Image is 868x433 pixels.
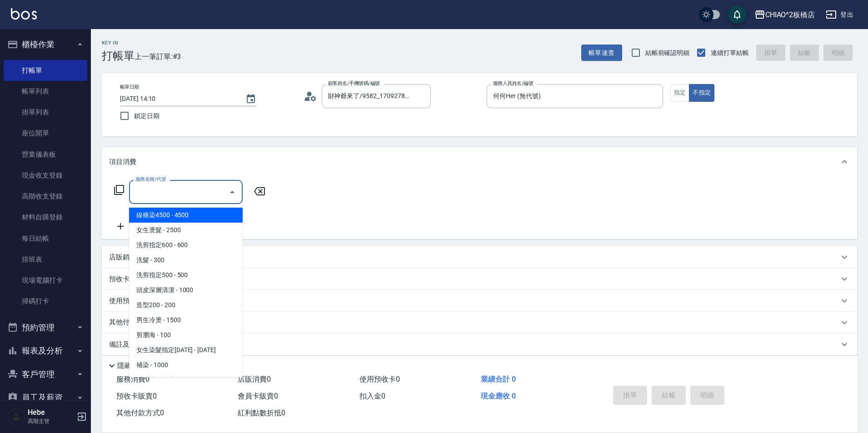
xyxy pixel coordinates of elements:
[225,185,239,199] button: Close
[102,50,135,62] h3: 打帳單
[129,223,243,238] span: 女生燙髮 - 2500
[102,333,857,355] div: 備註及來源
[238,408,285,417] span: 紅利點數折抵 0
[751,5,819,24] button: CHIAO^2板橋店
[116,408,164,417] span: 其他付款方式 0
[493,80,533,87] label: 服務人員姓名/編號
[238,375,271,383] span: 店販消費 0
[109,340,143,349] p: 備註及來源
[328,80,380,87] label: 顧客姓名/手機號碼/編號
[4,144,87,165] a: 營業儀表板
[129,298,243,313] span: 造型200 - 200
[109,318,193,328] p: 其他付款方式
[129,283,243,298] span: 頭皮深層清潔 - 1000
[4,249,87,270] a: 排班表
[4,228,87,249] a: 每日結帳
[102,268,857,290] div: 預收卡販賣
[670,84,690,102] button: 指定
[728,5,746,24] button: save
[481,392,516,400] span: 現金應收 0
[765,9,815,20] div: CHIAO^2板橋店
[4,386,87,409] button: 員工及薪資
[4,291,87,312] a: 掃碼打卡
[4,123,87,144] a: 座位開單
[4,207,87,228] a: 材料自購登錄
[109,274,143,284] p: 預收卡販賣
[822,6,857,23] button: 登出
[28,417,74,425] p: 高階主管
[7,408,25,426] img: Person
[359,375,400,383] span: 使用預收卡 0
[4,165,87,186] a: 現金收支登錄
[4,60,87,81] a: 打帳單
[240,88,262,110] button: Choose date, selected date is 2025-10-06
[4,81,87,102] a: 帳單列表
[129,238,243,253] span: 洗剪指定600 - 600
[481,375,516,383] span: 業績合計 0
[129,268,243,283] span: 洗剪指定500 - 500
[116,375,150,383] span: 服務消費 0
[116,392,157,400] span: 預收卡販賣 0
[11,8,37,20] img: Logo
[134,111,160,121] span: 鎖定日期
[102,312,857,333] div: 其他付款方式入金可用餘額: 0
[135,176,166,183] label: 服務名稱/代號
[129,313,243,328] span: 男生冷燙 - 1500
[4,316,87,339] button: 預約管理
[120,84,139,90] label: 帳單日期
[102,147,857,176] div: 項目消費
[102,40,135,46] h2: Key In
[4,102,87,123] a: 掛單列表
[129,358,243,373] span: 補染 - 1000
[120,91,236,106] input: YYYY/MM/DD hh:mm
[109,253,136,262] p: 店販銷售
[102,246,857,268] div: 店販銷售
[689,84,714,102] button: 不指定
[117,361,158,371] p: 隱藏業績明細
[4,270,87,291] a: 現場電腦打卡
[102,290,857,312] div: 使用預收卡
[109,157,136,167] p: 項目消費
[129,253,243,268] span: 洗髮 - 300
[581,45,622,61] button: 帳單速查
[711,48,749,58] span: 連續打單結帳
[129,373,243,388] span: 男生染髮指定 - 1500
[129,328,243,343] span: 剪瀏海 - 100
[129,343,243,358] span: 女生染髮指定[DATE] - [DATE]
[129,208,243,223] span: 線條染4500 - 4500
[4,339,87,363] button: 報表及分析
[135,51,181,62] span: 上一筆訂單:#3
[4,186,87,207] a: 高階收支登錄
[109,296,143,306] p: 使用預收卡
[4,33,87,56] button: 櫃檯作業
[359,392,385,400] span: 扣入金 0
[28,408,74,417] h5: Hebe
[4,363,87,386] button: 客戶管理
[238,392,278,400] span: 會員卡販賣 0
[645,48,690,58] span: 結帳前確認明細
